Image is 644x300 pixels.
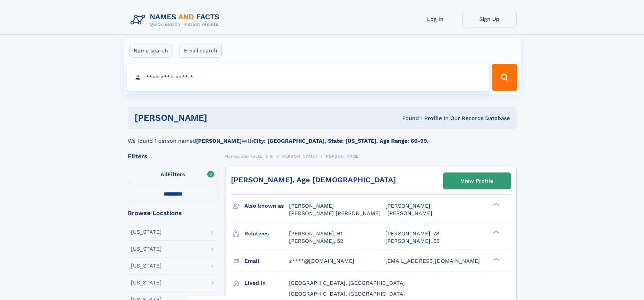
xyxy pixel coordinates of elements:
[289,230,342,237] a: [PERSON_NAME], 61
[305,115,510,122] div: Found 1 Profile In Our Records Database
[225,152,262,160] a: Names and Facts
[289,210,381,216] span: [PERSON_NAME] [PERSON_NAME]
[253,138,427,144] b: City: [GEOGRAPHIC_DATA], State: [US_STATE], Age Range: 60-99
[131,280,162,285] div: [US_STATE]
[387,210,432,216] span: [PERSON_NAME]
[461,173,493,189] div: View Profile
[231,176,396,184] a: [PERSON_NAME], Age [DEMOGRAPHIC_DATA]
[128,129,517,145] div: We found 1 person named with .
[128,153,218,159] div: Filters
[492,202,500,207] div: ❯
[492,230,500,234] div: ❯
[492,257,500,261] div: ❯
[385,237,439,245] a: [PERSON_NAME], 55
[289,203,334,209] span: [PERSON_NAME]
[385,203,430,209] span: [PERSON_NAME]
[325,154,361,159] span: [PERSON_NAME]
[180,44,222,58] label: Email search
[244,255,289,267] h3: Email
[196,138,242,144] b: [PERSON_NAME]
[131,229,162,235] div: [US_STATE]
[289,280,405,286] span: [GEOGRAPHIC_DATA], [GEOGRAPHIC_DATA]
[289,291,405,297] span: [GEOGRAPHIC_DATA], [GEOGRAPHIC_DATA]
[281,154,317,159] span: [PERSON_NAME]
[131,263,162,269] div: [US_STATE]
[244,200,289,212] h3: Also known as
[244,277,289,289] h3: Lived in
[270,154,273,159] span: G
[128,167,218,183] label: Filters
[444,173,510,189] a: View Profile
[385,230,439,237] a: [PERSON_NAME], 78
[492,64,517,91] button: Search Button
[408,11,462,27] a: Log In
[135,114,305,122] h1: [PERSON_NAME]
[289,237,343,245] a: [PERSON_NAME], 52
[462,11,517,27] a: Sign Up
[270,152,273,160] a: G
[244,228,289,239] h3: Relatives
[129,44,172,58] label: Name search
[128,11,225,29] img: Logo Names and Facts
[127,64,489,91] input: search input
[128,210,218,216] div: Browse Locations
[131,246,162,252] div: [US_STATE]
[385,258,480,264] span: [EMAIL_ADDRESS][DOMAIN_NAME]
[281,152,317,160] a: [PERSON_NAME]
[161,171,168,178] span: All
